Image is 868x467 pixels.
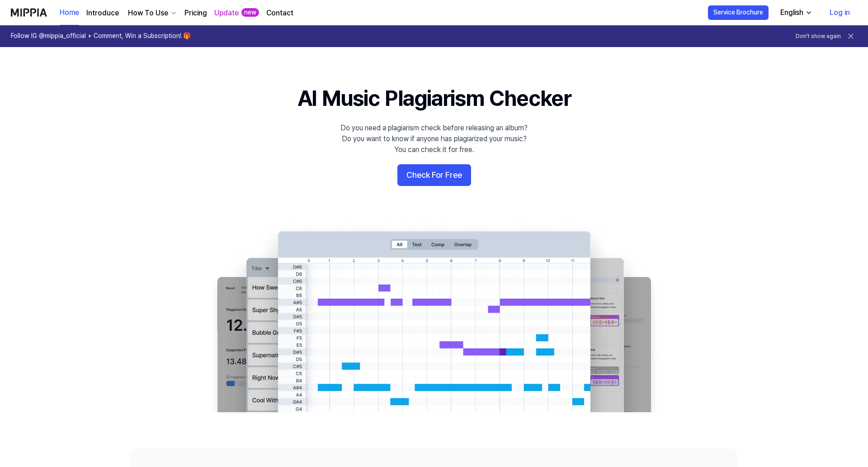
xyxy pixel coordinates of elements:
[60,0,79,25] a: Home
[11,32,191,41] h1: Follow IG @mippia_official + Comment, Win a Subscription! 🎁
[796,33,841,40] button: Don't show again
[778,7,805,18] div: English
[397,164,471,186] button: Check For Free
[340,123,528,155] div: Do you need a plagiarism check before releasing an album? Do you want to know if anyone has plagi...
[708,5,769,20] button: Service Brochure
[266,8,293,19] a: Contact
[773,4,818,22] button: English
[184,8,207,19] a: Pricing
[126,8,170,19] div: How To Use
[241,8,259,17] div: new
[214,8,239,19] a: Update
[86,8,119,19] a: Introduce
[126,8,177,19] button: How To Use
[297,83,571,114] h1: AI Music Plagiarism Checker
[199,222,669,412] img: main Image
